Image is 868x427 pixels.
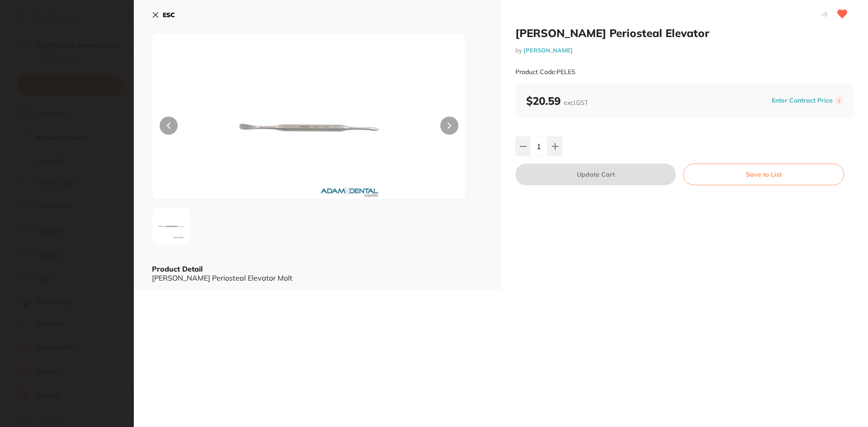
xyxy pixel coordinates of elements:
img: LmpwZw [215,56,403,199]
button: Save to List [683,164,844,185]
div: [PERSON_NAME] Periosteal Elevator Molt [152,274,483,282]
small: Product Code: PELE5 [515,68,575,76]
img: LmpwZw [155,210,188,243]
small: by [515,47,854,54]
h2: [PERSON_NAME] Periosteal Elevator [515,26,854,40]
b: Product Detail [152,264,203,273]
a: [PERSON_NAME] [524,47,573,54]
span: excl. GST [564,99,588,107]
b: ESC [163,11,175,19]
label: i [835,97,843,104]
button: Update Cart [515,164,676,185]
button: ESC [152,7,175,23]
b: $20.59 [526,94,588,108]
button: Enter Contract Price [769,96,835,105]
